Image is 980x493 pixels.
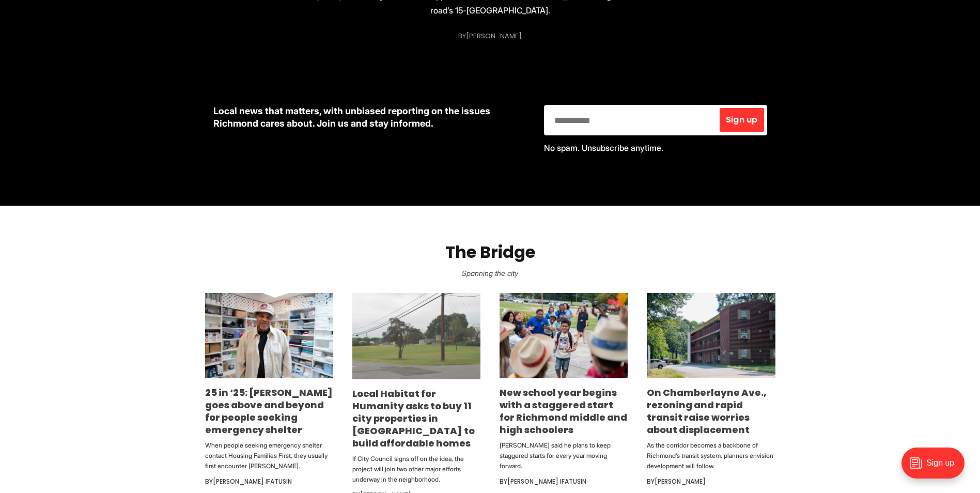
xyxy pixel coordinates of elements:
p: When people seeking emergency shelter contact Housing Families First, they usually first encounte... [205,440,333,471]
a: 25 in ‘25: [PERSON_NAME] goes above and beyond for people seeking emergency shelter [205,386,333,436]
p: Local news that matters, with unbiased reporting on the issues Richmond cares about. Join us and ... [213,105,527,130]
iframe: portal-trigger [893,442,980,493]
a: [PERSON_NAME] [466,31,522,41]
p: If City Council signs off on the idea, the project will join two other major efforts underway in ... [352,454,480,485]
span: No spam. Unsubscribe anytime. [544,143,663,153]
img: 25 in ‘25: Rodney Hopkins goes above and beyond for people seeking emergency shelter [205,293,333,379]
a: [PERSON_NAME] Ifatusin [507,477,586,486]
div: By [205,475,333,488]
img: On Chamberlayne Ave., rezoning and rapid transit raise worries about displacement [647,293,775,378]
p: As the corridor becomes a backbone of Richmond’s transit system, planners envision development wi... [647,440,775,471]
h2: The Bridge [17,243,963,262]
span: Sign up [726,116,757,124]
a: [PERSON_NAME] [655,477,706,486]
p: [PERSON_NAME] said he plans to keep staggered starts for every year moving forward. [500,440,628,471]
p: Spanning the city [17,266,963,281]
div: By [500,475,628,488]
img: Local Habitat for Humanity asks to buy 11 city properties in Northside to build affordable homes [352,293,480,379]
a: [PERSON_NAME] Ifatusin [213,477,292,486]
div: By [458,32,522,40]
a: On Chamberlayne Ave., rezoning and rapid transit raise worries about displacement [647,386,767,436]
img: New school year begins with a staggered start for Richmond middle and high schoolers [500,293,628,379]
a: Local Habitat for Humanity asks to buy 11 city properties in [GEOGRAPHIC_DATA] to build affordabl... [352,387,475,450]
div: By [647,475,775,488]
a: New school year begins with a staggered start for Richmond middle and high schoolers [500,386,627,436]
button: Sign up [720,108,764,132]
